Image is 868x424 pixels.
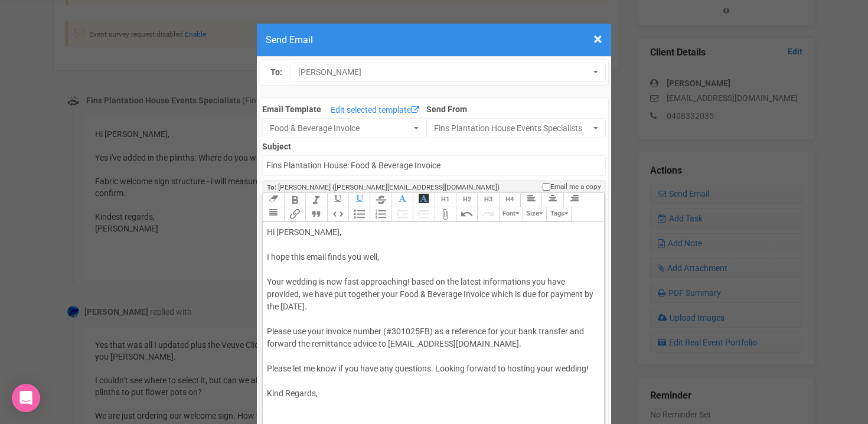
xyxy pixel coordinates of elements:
span: [PERSON_NAME] ([PERSON_NAME][EMAIL_ADDRESS][DOMAIN_NAME]) [278,183,500,191]
button: Heading 1 [435,193,456,207]
h4: Send Email [266,32,602,47]
label: Subject [262,138,605,152]
button: Underline [327,193,348,207]
button: Font [499,207,523,221]
div: Hi [PERSON_NAME], I hope this email finds you well, Your wedding is now fast approaching! based o... [267,226,595,400]
button: Strikethrough [370,193,391,207]
span: H3 [484,195,492,203]
button: Decrease Level [391,207,413,221]
button: Link [284,207,305,221]
button: Underline Colour [348,193,370,207]
span: × [593,30,602,49]
button: Align Right [563,193,585,207]
button: Heading 4 [499,193,520,207]
button: Tags [546,207,572,221]
label: Send From [426,101,606,115]
button: Quote [305,207,327,221]
button: Attach Files [435,207,456,221]
span: [PERSON_NAME] [298,66,590,78]
button: Size [523,207,546,221]
span: Email me a copy [550,182,601,192]
label: Email Template [262,103,321,115]
button: Code [327,207,348,221]
button: Increase Level [413,207,434,221]
a: Edit selected template [328,103,422,118]
button: Font Background [413,193,434,207]
button: Align Justified [262,207,283,221]
strong: To: [267,183,276,191]
button: Font Colour [391,193,413,207]
button: Clear Formatting at cursor [262,193,283,207]
span: Food & Beverage Invoice [270,122,411,134]
span: H2 [463,195,471,203]
button: Bold [284,193,305,207]
button: Numbers [370,207,391,221]
button: Italic [305,193,327,207]
button: Align Center [541,193,563,207]
label: To: [270,66,282,79]
button: Heading 2 [456,193,477,207]
div: Open Intercom Messenger [12,384,40,412]
button: Redo [477,207,498,221]
button: Align Left [520,193,541,207]
span: H1 [441,195,449,203]
span: Fins Plantation House Events Specialists [434,122,590,134]
span: H4 [505,195,514,203]
button: Undo [456,207,477,221]
button: Bullets [348,207,370,221]
button: Heading 3 [477,193,498,207]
